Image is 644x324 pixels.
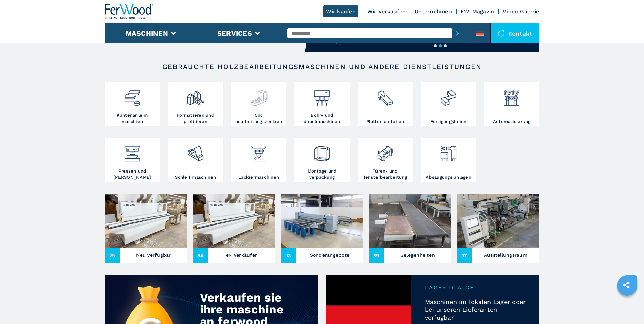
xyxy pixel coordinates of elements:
[444,44,447,47] button: 3
[439,140,457,163] img: aspirazione_1.png
[618,276,635,293] a: sharethis
[369,194,451,248] img: Gelegenheiten
[498,30,505,37] img: Kontakt
[105,138,160,182] a: Pressen und [PERSON_NAME]
[360,168,411,180] h3: Türen- und fensterbearbeitung
[484,250,527,260] h3: Ausstellungsraum
[105,4,154,19] img: Ferwood
[107,112,158,125] h3: Kantenanleim maschien
[430,119,467,125] h3: Fertigungslinien
[503,8,539,15] a: Video Galerie
[313,140,331,163] img: montaggio_imballaggio_2.png
[217,29,252,37] button: Services
[250,84,268,107] img: centro_di_lavoro_cnc_2.png
[233,112,284,125] h3: Cnc bearbeitungszentren
[503,84,521,107] img: automazione.png
[193,248,208,263] span: 84
[369,248,384,263] span: 59
[231,82,286,126] a: Cnc bearbeitungszentren
[105,82,160,126] a: Kantenanleim maschien
[123,84,141,107] img: bordatrici_1.png
[400,250,435,260] h3: Gelegenheiten
[186,84,204,107] img: squadratrici_2.png
[376,140,394,163] img: lavorazione_porte_finestre_2.png
[127,62,518,71] h2: Gebrauchte Holzbearbeitungsmaschinen und andere Dienstleistungen
[439,44,442,47] button: 2
[168,82,223,126] a: Formatieren und profilieren
[294,82,349,126] a: Bohr- und dübelmaschinen
[461,8,494,15] a: FW-Magazin
[136,250,171,260] h3: Neu verfügbar
[123,140,141,163] img: pressa-strettoia.png
[193,194,275,263] a: ex Verkäufer 84ex Verkäufer
[310,250,350,260] h3: Sonderangebote
[105,194,187,263] a: Neu verfügbar 29Neu verfügbar
[231,138,286,182] a: Lackiermaschinen
[366,119,404,125] h3: Platten aufteilen
[296,168,348,180] h3: Montage und verpackung
[313,84,331,107] img: foratrici_inseritrici_2.png
[170,112,221,125] h3: Formatieren und profilieren
[323,5,358,17] a: Wir kaufen
[175,174,216,180] h3: Schleif maschinen
[434,44,437,47] button: 1
[421,82,476,126] a: Fertigungslinien
[296,112,348,125] h3: Bohr- und dübelmaschinen
[281,194,363,263] a: Sonderangebote 13Sonderangebote
[250,140,268,163] img: verniciatura_1.png
[281,194,363,248] img: Sonderangebote
[358,82,413,126] a: Platten aufteilen
[457,194,539,263] a: Ausstellungsraum37Ausstellungsraum
[439,84,457,107] img: linee_di_produzione_2.png
[193,194,275,248] img: ex Verkäufer
[415,8,452,15] a: Unternehmen
[238,174,279,180] h3: Lackiermaschinen
[294,138,349,182] a: Montage und verpackung
[426,174,471,180] h3: Absaugungs anlagen
[493,119,531,125] h3: Automatisierung
[358,138,413,182] a: Türen- und fensterbearbeitung
[615,293,639,319] iframe: Chat
[336,38,469,44] a: Mehr erfahren
[457,248,472,263] span: 37
[107,168,158,180] h3: Pressen und [PERSON_NAME]
[421,138,476,182] a: Absaugungs anlagen
[369,194,451,263] a: Gelegenheiten59Gelegenheiten
[226,250,257,260] h3: ex Verkäufer
[281,248,296,263] span: 13
[452,25,463,41] button: submit-button
[168,138,223,182] a: Schleif maschinen
[376,84,394,107] img: sezionatrici_2.png
[457,194,539,248] img: Ausstellungsraum
[186,140,204,163] img: levigatrici_2.png
[367,8,406,15] a: Wir verkaufen
[484,82,539,126] a: Automatisierung
[491,23,539,43] div: Kontakt
[126,29,168,37] button: Maschinen
[105,248,120,263] span: 29
[105,194,187,248] img: Neu verfügbar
